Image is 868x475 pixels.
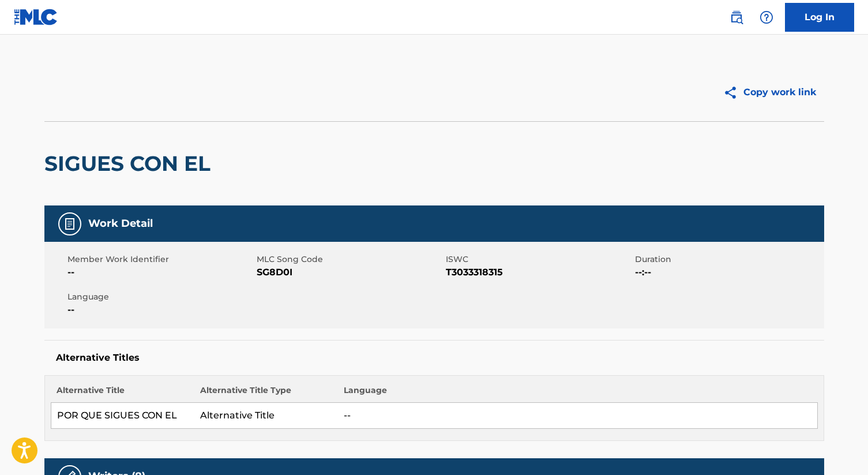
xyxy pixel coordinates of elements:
span: MLC Song Code [257,253,443,265]
span: Language [67,291,254,303]
a: Log In [785,3,854,32]
img: search [730,10,743,24]
th: Language [338,384,817,403]
span: -- [67,303,254,317]
img: MLC Logo [14,9,58,25]
span: SG8D0I [257,265,443,279]
a: Public Search [725,6,748,29]
img: Copy work link [723,85,743,100]
button: Copy work link [715,78,824,107]
h5: Work Detail [88,217,153,230]
span: -- [67,265,254,279]
img: help [760,10,773,24]
td: Alternative Title [194,403,338,429]
span: --:-- [635,265,821,279]
h5: Alternative Titles [56,352,813,364]
span: ISWC [446,253,632,265]
td: POR QUE SIGUES CON EL [51,403,194,429]
span: Member Work Identifier [67,253,254,265]
td: -- [338,403,817,429]
th: Alternative Title Type [194,384,338,403]
th: Alternative Title [51,384,194,403]
div: Help [755,6,778,29]
span: Duration [635,253,821,265]
h2: SIGUES CON EL [44,151,216,177]
img: Work Detail [63,217,77,231]
span: T3033318315 [446,265,632,279]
